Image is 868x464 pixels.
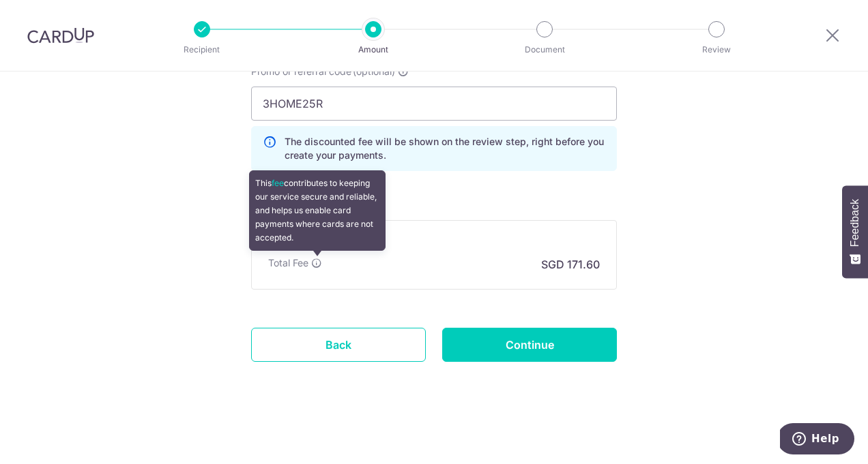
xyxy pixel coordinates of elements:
span: Promo or referral code [251,65,351,78]
h5: Fee summary [268,232,600,245]
iframe: Opens a widget where you can find more information [780,423,854,457]
a: Back [251,328,426,362]
p: SGD 171.60 [541,256,600,273]
p: Recipient [151,43,252,57]
p: Total Fee [268,256,308,270]
span: Feedback [849,199,861,247]
span: (optional) [353,65,395,78]
a: fee [272,178,284,188]
button: Feedback - Show survey [842,185,868,278]
p: The discounted fee will be shown on the review step, right before you create your payments. [285,135,605,162]
img: CardUp [27,27,94,44]
p: Document [494,43,595,57]
p: Review [666,43,767,57]
div: This contributes to keeping our service secure and reliable, and helps us enable card payments wh... [249,170,386,251]
p: Amount [323,43,424,57]
input: Continue [442,328,617,362]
